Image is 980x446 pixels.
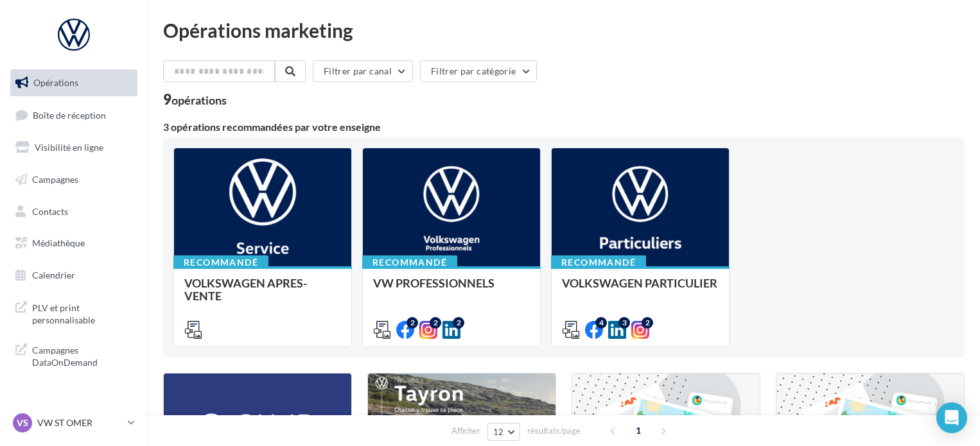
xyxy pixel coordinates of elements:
[373,276,494,290] span: VW PROFESSIONNELS
[8,230,140,257] a: Médiathèque
[8,198,140,225] a: Contacts
[595,317,607,329] div: 4
[184,276,307,303] span: VOLKSWAGEN APRES-VENTE
[430,317,441,329] div: 2
[551,255,646,270] div: Recommandé
[453,317,464,329] div: 2
[642,317,653,329] div: 2
[17,416,28,429] span: VS
[32,174,78,185] span: Campagnes
[493,427,504,437] span: 12
[32,270,75,280] span: Calendrier
[628,420,649,441] span: 1
[171,94,227,106] div: opérations
[562,276,717,290] span: VOLKSWAGEN PARTICULIER
[8,262,140,289] a: Calendrier
[8,101,140,129] a: Boîte de réception
[420,60,537,82] button: Filtrer par catégorie
[8,166,140,193] a: Campagnes
[936,402,967,433] div: Open Intercom Messenger
[8,294,140,332] a: PLV et print personnalisable
[407,317,418,329] div: 2
[32,237,85,248] span: Médiathèque
[32,205,68,216] span: Contacts
[32,341,132,369] span: Campagnes DataOnDemand
[487,423,520,441] button: 12
[8,134,140,161] a: Visibilité en ligne
[33,109,106,120] span: Boîte de réception
[527,425,581,437] span: résultats/page
[32,299,132,327] span: PLV et print personnalisable
[163,122,965,132] div: 3 opérations recommandées par votre enseigne
[163,21,965,40] div: Opérations marketing
[362,255,457,270] div: Recommandé
[173,255,268,270] div: Recommandé
[33,77,78,88] span: Opérations
[618,317,630,329] div: 3
[313,60,413,82] button: Filtrer par canal
[35,142,103,153] span: Visibilité en ligne
[8,69,140,96] a: Opérations
[451,425,480,437] span: Afficher
[10,411,137,435] a: VS VW ST OMER
[37,416,123,429] p: VW ST OMER
[8,336,140,374] a: Campagnes DataOnDemand
[163,92,227,107] div: 9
